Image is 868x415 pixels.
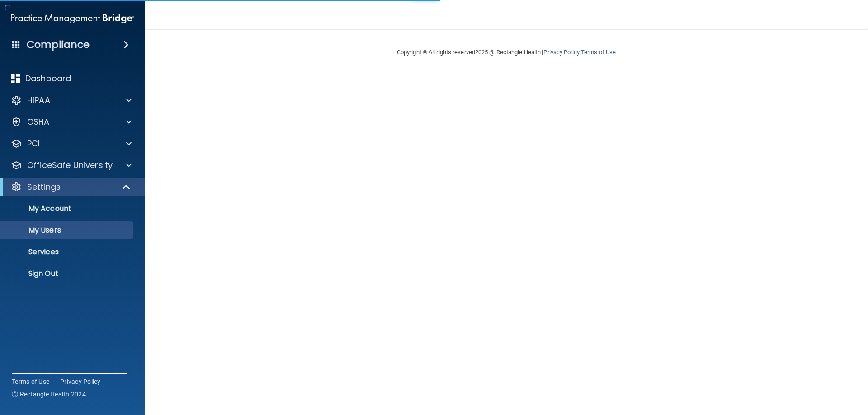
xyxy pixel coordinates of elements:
[11,182,131,192] a: Settings
[27,95,50,106] p: HIPAA
[27,138,40,149] p: PCI
[11,138,132,149] a: PCI
[27,160,113,171] p: OfficeSafe University
[581,49,616,56] a: Terms of Use
[27,38,90,51] h4: Compliance
[11,74,20,83] img: dashboard.aa5b2476.svg
[27,117,50,127] p: OSHA
[11,95,132,106] a: HIPAA
[11,117,132,127] a: OSHA
[341,38,671,67] div: Copyright © All rights reserved 2025 @ Rectangle Health | |
[11,160,132,171] a: OfficeSafe University
[6,204,129,213] p: My Account
[27,182,61,192] p: Settings
[12,390,86,399] span: Ⓒ Rectangle Health 2024
[6,247,129,256] p: Services
[6,226,129,235] p: My Users
[6,269,129,278] p: Sign Out
[543,49,579,56] a: Privacy Policy
[25,73,71,84] p: Dashboard
[11,9,134,28] img: PMB logo
[12,377,49,386] a: Terms of Use
[60,377,101,386] a: Privacy Policy
[11,73,132,84] a: Dashboard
